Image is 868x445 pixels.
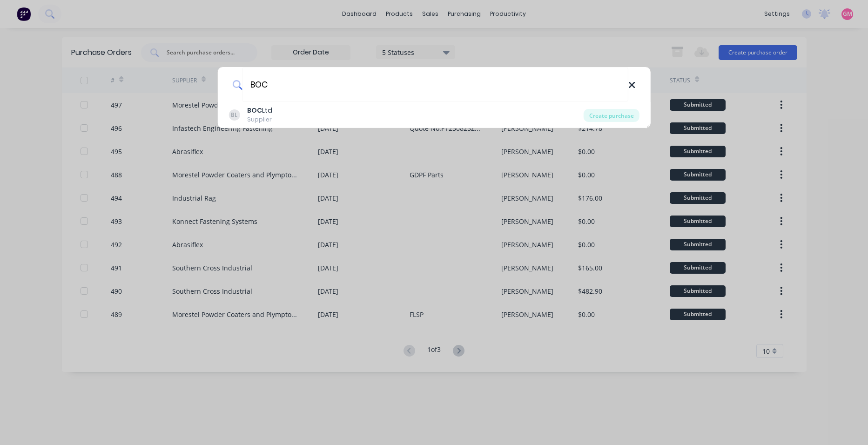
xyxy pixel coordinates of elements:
[229,109,240,121] div: BL
[584,109,639,122] div: Create purchase
[242,67,628,102] input: Enter a supplier name to create a new order...
[247,115,272,124] div: Supplier
[247,106,272,115] div: Ltd
[247,106,262,115] b: BOC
